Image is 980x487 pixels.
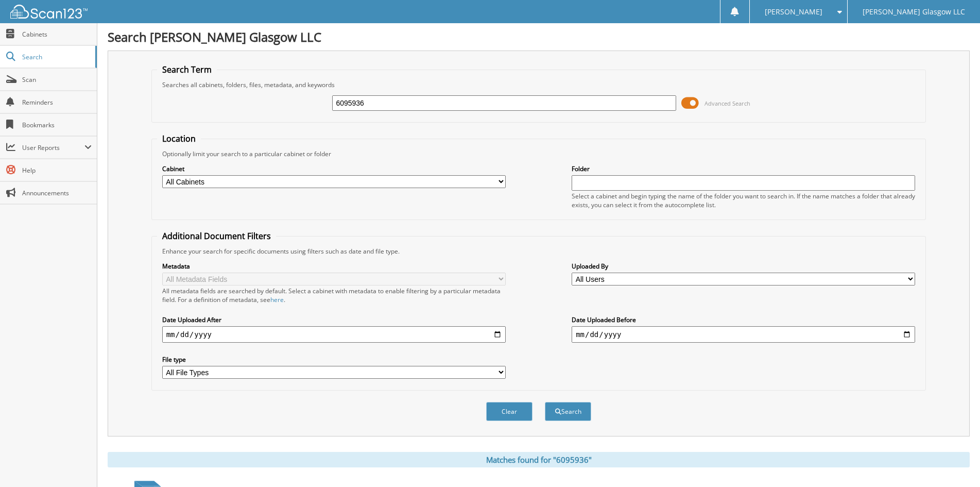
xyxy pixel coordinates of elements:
div: All metadata fields are searched by default. Select a cabinet with metadata to enable filtering b... [162,287,506,304]
label: File type [162,355,506,364]
button: Search [545,402,591,421]
label: Folder [572,164,915,173]
label: Cabinet [162,164,506,173]
input: end [572,326,915,343]
a: here [270,295,284,304]
label: Uploaded By [572,262,915,271]
span: User Reports [22,143,84,152]
span: Help [22,166,92,175]
div: Select a cabinet and begin typing the name of the folder you want to search in. If the name match... [572,192,915,209]
legend: Location [157,133,201,144]
span: Cabinets [22,30,92,39]
input: start [162,326,506,343]
span: Search [22,53,90,61]
span: [PERSON_NAME] [765,9,822,15]
span: Advanced Search [704,99,750,107]
span: Scan [22,75,92,84]
label: Date Uploaded After [162,315,506,324]
h1: Search [PERSON_NAME] Glasgow LLC [108,28,970,45]
label: Date Uploaded Before [572,315,915,324]
div: Matches found for "6095936" [108,452,970,467]
div: Searches all cabinets, folders, files, metadata, and keywords [157,80,921,89]
span: Announcements [22,189,92,197]
img: scan123-logo-white.svg [10,5,88,19]
span: Bookmarks [22,121,92,129]
span: [PERSON_NAME] Glasgow LLC [863,9,965,15]
span: Reminders [22,98,92,107]
button: Clear [486,402,532,421]
div: Enhance your search for specific documents using filters such as date and file type. [157,247,921,256]
label: Metadata [162,262,506,271]
legend: Additional Document Filters [157,230,276,242]
legend: Search Term [157,64,217,75]
div: Optionally limit your search to a particular cabinet or folder [157,149,921,158]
